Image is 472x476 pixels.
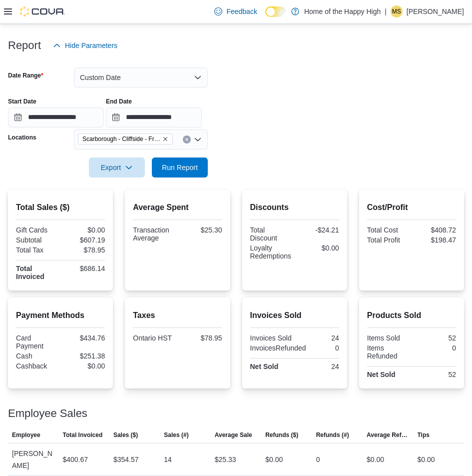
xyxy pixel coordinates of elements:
[179,226,222,234] div: $25.30
[152,157,208,177] button: Run Report
[297,362,339,370] div: 24
[8,39,41,51] h3: Report
[62,334,105,342] div: $434.76
[385,5,387,17] p: |
[215,453,236,465] div: $25.33
[162,162,198,172] span: Run Report
[62,246,105,254] div: $78.95
[414,334,456,342] div: 52
[297,226,339,234] div: -$24.21
[316,453,320,465] div: 0
[8,133,36,141] label: Locations
[215,431,252,439] span: Average Sale
[62,453,88,465] div: $400.67
[250,309,339,321] h2: Invoices Sold
[62,352,105,360] div: $251.38
[265,431,298,439] span: Refunds ($)
[414,370,456,378] div: 52
[367,201,456,213] h2: Cost/Profit
[418,453,435,465] div: $0.00
[16,362,58,370] div: Cashback
[8,107,104,127] input: Press the down key to open a popover containing a calendar.
[250,201,339,213] h2: Discounts
[226,6,257,16] span: Feedback
[297,334,339,342] div: 24
[62,236,105,244] div: $607.19
[89,157,145,177] button: Export
[16,264,44,280] strong: Total Invoiced
[133,309,222,321] h2: Taxes
[414,236,456,244] div: $198.47
[367,226,410,234] div: Total Cost
[49,35,121,55] button: Hide Parameters
[113,453,139,465] div: $354.57
[16,226,58,234] div: Gift Cards
[82,134,160,144] span: Scarborough - Cliffside - Friendly Stranger
[265,453,283,465] div: $0.00
[250,334,293,342] div: Invoices Sold
[265,6,286,17] input: Dark Mode
[367,309,456,321] h2: Products Sold
[162,136,168,142] button: Remove Scarborough - Cliffside - Friendly Stranger from selection in this group
[106,97,132,105] label: End Date
[62,226,105,234] div: $0.00
[74,67,208,87] button: Custom Date
[16,201,105,213] h2: Total Sales ($)
[310,344,339,352] div: 0
[20,6,65,16] img: Cova
[133,226,175,242] div: Transaction Average
[8,443,58,475] div: [PERSON_NAME]
[250,344,306,352] div: InvoicesRefunded
[62,362,105,370] div: $0.00
[133,201,222,213] h2: Average Spent
[16,309,105,321] h2: Payment Methods
[16,352,58,360] div: Cash
[250,226,293,242] div: Total Discount
[194,135,202,143] button: Open list of options
[183,135,191,143] button: Clear input
[367,431,409,439] span: Average Refund
[414,226,456,234] div: $408.72
[78,133,173,144] span: Scarborough - Cliffside - Friendly Stranger
[133,334,175,342] div: Ontario HST
[8,407,87,419] h3: Employee Sales
[12,431,40,439] span: Employee
[8,97,36,105] label: Start Date
[8,71,43,79] label: Date Range
[106,107,202,127] input: Press the down key to open a popover containing a calendar.
[414,344,456,352] div: 0
[16,334,58,350] div: Card Payment
[367,334,410,342] div: Items Sold
[16,236,58,244] div: Subtotal
[407,5,464,17] p: [PERSON_NAME]
[16,246,58,254] div: Total Tax
[367,344,410,360] div: Items Refunded
[367,370,396,378] strong: Net Sold
[367,453,384,465] div: $0.00
[210,1,261,21] a: Feedback
[304,5,381,17] p: Home of the Happy High
[62,431,102,439] span: Total Invoiced
[391,5,403,17] div: Matthew Sanchez
[250,362,279,370] strong: Net Sold
[164,453,172,465] div: 14
[62,264,105,272] div: $686.14
[113,431,138,439] span: Sales ($)
[316,431,349,439] span: Refunds (#)
[367,236,410,244] div: Total Profit
[164,431,188,439] span: Sales (#)
[418,431,430,439] span: Tips
[265,17,266,17] span: Dark Mode
[297,244,339,252] div: $0.00
[179,334,222,342] div: $78.95
[250,244,293,260] div: Loyalty Redemptions
[95,157,139,177] span: Export
[65,40,117,50] span: Hide Parameters
[392,5,401,17] span: MS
